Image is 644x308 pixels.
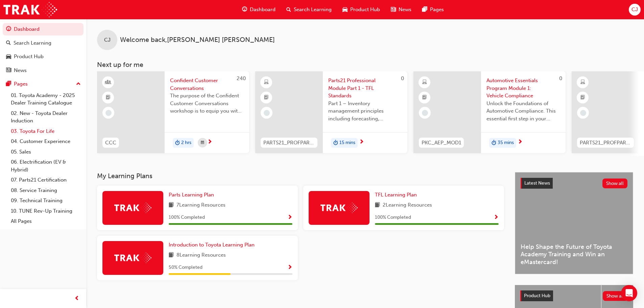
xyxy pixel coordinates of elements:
[263,139,315,147] span: PARTS21_PROFPART1_0923_EL
[580,110,586,116] span: learningRecordVerb_NONE-icon
[422,5,427,14] span: pages-icon
[413,71,566,153] a: 0PKC_AEP_MOD1Automotive Essentials Program Module 1: Vehicle ComplianceUnlock the Foundations of ...
[328,100,402,123] span: Part 1 – Inventory management principles including forecasting, processes, and techniques.
[621,285,637,301] div: Open Intercom Messenger
[350,6,380,14] span: Product Hub
[287,213,292,222] button: Show Progress
[422,110,428,116] span: learningRecordVerb_NONE-icon
[8,185,84,196] a: 08. Service Training
[337,3,385,17] a: car-iconProduct Hub
[3,37,84,49] a: Search Learning
[631,6,638,14] span: CJ
[104,36,111,44] span: CJ
[524,293,550,299] span: Product Hub
[3,78,84,90] button: Pages
[207,139,212,145] span: next-icon
[375,214,411,221] span: 100 % Completed
[169,251,174,260] span: book-icon
[8,216,84,227] a: All Pages
[8,126,84,137] a: 03. Toyota For Life
[383,201,432,210] span: 2 Learning Resources
[521,243,627,266] span: Help Shape the Future of Toyota Academy Training and Win an eMastercard!
[86,61,644,69] h3: Next up for me
[264,110,270,116] span: learningRecordVerb_NONE-icon
[242,5,247,14] span: guage-icon
[430,6,444,14] span: Pages
[8,90,84,108] a: 01. Toyota Academy - 2025 Dealer Training Catalogue
[6,54,11,60] span: car-icon
[169,241,257,249] a: Introduction to Toyota Learning Plan
[294,6,332,14] span: Search Learning
[8,147,84,157] a: 05. Sales
[629,4,641,16] button: CJ
[559,75,562,81] span: 0
[14,80,28,88] div: Pages
[375,201,380,210] span: book-icon
[580,93,585,102] span: booktick-icon
[97,172,504,180] h3: My Learning Plans
[286,5,291,14] span: search-icon
[422,139,461,147] span: PKC_AEP_MOD1
[521,178,627,189] a: Latest NewsShow all
[287,265,292,271] span: Show Progress
[8,175,84,185] a: 07. Parts21 Certification
[3,2,57,17] img: Trak
[342,5,348,14] span: car-icon
[8,195,84,206] a: 09. Technical Training
[494,215,499,221] span: Show Progress
[333,139,338,147] span: duration-icon
[264,93,269,102] span: booktick-icon
[498,139,514,147] span: 35 mins
[105,110,112,116] span: learningRecordVerb_NONE-icon
[97,71,249,153] a: 240CCCConfident Customer ConversationsThe purpose of the Confident Customer Conversations worksho...
[175,139,180,147] span: duration-icon
[6,81,11,87] span: pages-icon
[181,139,191,147] span: 2 hrs
[169,191,217,199] a: Parts Learning Plan
[176,251,226,260] span: 8 Learning Resources
[169,264,202,271] span: 50 % Completed
[169,242,255,248] span: Introduction to Toyota Learning Plan
[580,78,585,87] span: learningResourceType_ELEARNING-icon
[580,139,631,147] span: PARTS21_PROFPART2_0923_EL
[602,179,628,188] button: Show all
[339,139,355,147] span: 15 mins
[287,215,292,221] span: Show Progress
[359,139,364,145] span: next-icon
[281,3,337,17] a: search-iconSearch Learning
[201,139,204,147] span: calendar-icon
[8,136,84,147] a: 04. Customer Experience
[8,206,84,216] a: 10. TUNE Rev-Up Training
[120,36,275,44] span: Welcome back , [PERSON_NAME] [PERSON_NAME]
[287,263,292,272] button: Show Progress
[169,201,174,210] span: book-icon
[518,139,523,145] span: next-icon
[169,192,214,198] span: Parts Learning Plan
[114,253,151,263] img: Trak
[8,108,84,126] a: 02. New - Toyota Dealer Induction
[6,40,11,46] span: search-icon
[6,68,11,74] span: news-icon
[106,78,111,87] span: learningResourceType_INSTRUCTOR_LED-icon
[494,213,499,222] button: Show Progress
[237,75,246,81] span: 240
[76,80,81,89] span: up-icon
[603,291,628,301] button: Show all
[486,77,560,100] span: Automotive Essentials Program Module 1: Vehicle Compliance
[169,214,205,221] span: 100 % Completed
[3,64,84,77] a: News
[422,93,427,102] span: booktick-icon
[14,39,51,47] div: Search Learning
[106,93,111,102] span: booktick-icon
[264,78,269,87] span: learningResourceType_ELEARNING-icon
[14,67,27,74] div: News
[3,22,84,78] button: DashboardSearch LearningProduct HubNews
[170,92,244,115] span: The purpose of the Confident Customer Conversations workshop is to equip you with tools to commun...
[170,77,244,92] span: Confident Customer Conversations
[328,77,402,100] span: Parts21 Professional Module Part 1 - TFL Standards
[486,100,560,123] span: Unlock the Foundations of Automotive Compliance. This essential first step in your Automotive Ess...
[114,203,151,213] img: Trak
[74,294,79,303] span: prev-icon
[399,6,411,14] span: News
